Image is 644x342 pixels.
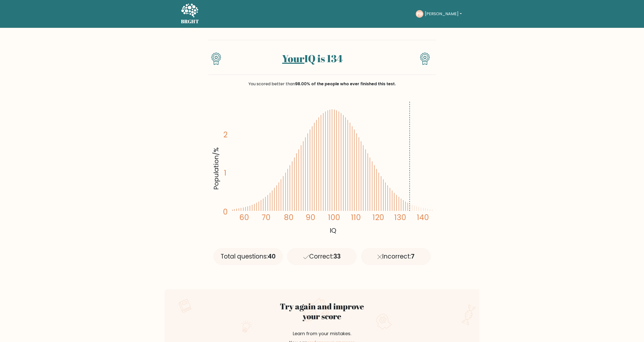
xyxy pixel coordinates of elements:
[262,302,382,321] h2: Try again and improve your score
[212,148,221,190] tspan: Population/%
[287,248,357,265] div: Correct:
[262,212,271,223] tspan: 70
[416,11,423,17] text: PD
[306,212,315,223] tspan: 90
[268,252,276,261] span: 40
[181,2,199,26] a: BRGHT
[361,248,431,265] div: Incorrect:
[282,52,304,65] a: Your
[181,18,199,25] h5: BRGHT
[328,212,340,223] tspan: 100
[417,212,429,223] tspan: 140
[223,207,228,217] tspan: 0
[224,168,226,178] tspan: 1
[284,212,293,223] tspan: 80
[423,11,463,17] button: [PERSON_NAME]
[213,248,283,265] div: Total questions:
[411,252,414,261] span: 7
[239,212,249,223] tspan: 60
[372,212,384,223] tspan: 120
[351,212,361,223] tspan: 110
[394,212,406,223] tspan: 130
[230,52,395,65] h1: IQ is 134
[330,226,336,235] tspan: IQ
[334,252,341,261] span: 33
[223,130,227,140] tspan: 2
[208,81,436,87] div: You scored better than
[295,81,396,87] span: 98.00% of the people who ever finished this test.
